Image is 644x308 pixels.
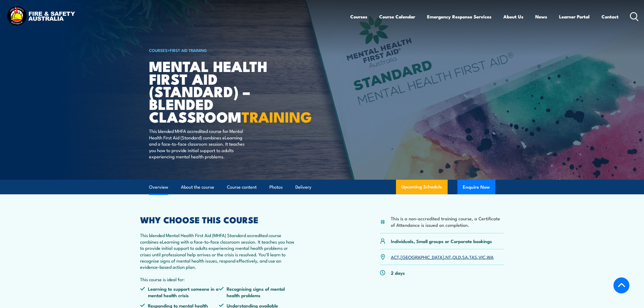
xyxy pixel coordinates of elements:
[181,180,214,194] a: About the course
[391,238,492,244] p: Individuals, Small groups or Corporate bookings
[453,254,461,260] a: QLD
[457,180,495,194] button: Enquire Now
[427,9,491,24] a: Emergency Response Services
[269,180,283,194] a: Photos
[140,216,298,223] h2: WHY CHOOSE THIS COURSE
[149,128,248,159] p: This blended MHFA accredited course for Mental Health First Aid (Standard) combines eLearning and...
[401,254,444,260] a: [GEOGRAPHIC_DATA]
[140,232,298,270] p: This blended Mental Health First Aid (MHFA) Standard accredited course combines eLearning with a ...
[149,180,168,194] a: Overview
[462,254,468,260] a: SA
[487,254,494,260] a: WA
[469,254,477,260] a: TAS
[602,9,619,24] a: Contact
[535,9,547,24] a: News
[478,254,486,260] a: VIC
[503,9,523,24] a: About Us
[445,254,451,260] a: NT
[391,254,399,260] a: ACT
[391,215,504,228] li: This is a non-accredited training course, a Certificate of Attendance is issued on completion.
[149,47,283,53] h6: >
[227,180,257,194] a: Course content
[350,9,367,24] a: Courses
[396,180,448,194] a: Upcoming Schedule
[140,276,298,282] p: This course is ideal for:
[295,180,311,194] a: Delivery
[219,286,298,298] li: Recognising signs of mental health problems
[242,105,312,127] strong: TRAINING
[140,286,219,298] li: Learning to support someone in a mental health crisis
[379,9,415,24] a: Course Calendar
[149,60,283,123] h1: Mental Health First Aid (Standard) – Blended Classroom
[391,270,405,276] p: 2 days
[391,254,494,260] p: , , , , , , ,
[170,47,207,53] a: First Aid Training
[149,47,167,53] a: COURSES
[559,9,590,24] a: Learner Portal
